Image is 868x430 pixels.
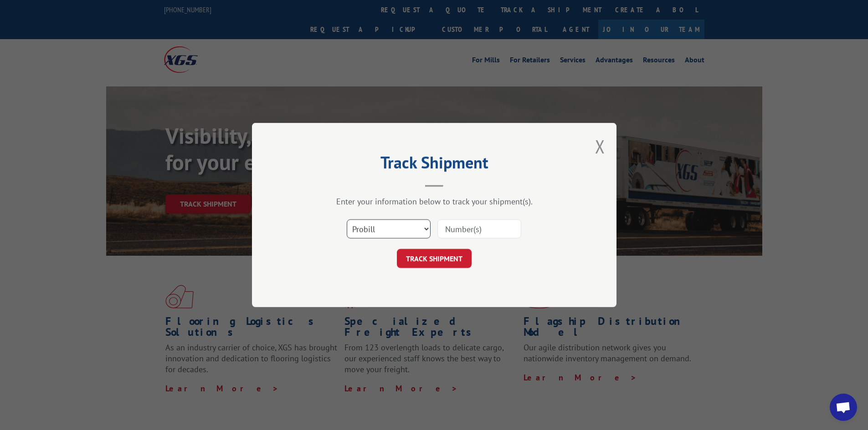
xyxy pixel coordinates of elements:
[298,196,571,207] div: Enter your information below to track your shipment(s).
[830,394,857,421] div: Open chat
[595,134,605,158] button: Close modal
[437,219,521,238] input: Number(s)
[397,249,472,268] button: TRACK SHIPMENT
[298,156,571,173] h2: Track Shipment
